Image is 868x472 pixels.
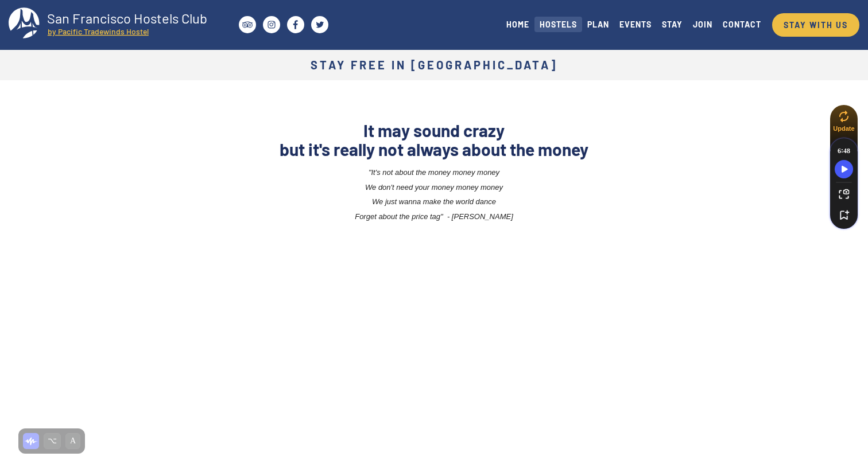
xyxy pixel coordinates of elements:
[9,7,218,42] a: San Francisco Hostels Club by Pacific Tradewinds Hostel
[582,17,614,32] a: PLAN
[365,183,503,192] span: We don't need your money money money
[718,17,766,32] a: CONTACT
[772,13,859,37] a: STAY WITH US
[372,197,496,206] span: We just wanna make the world dance
[657,17,688,32] a: STAY
[369,168,499,177] span: "It's not about the money money money
[47,10,207,26] tspan: San Francisco Hostels Club
[355,212,513,221] span: Forget about the price tag" - [PERSON_NAME]
[614,17,657,32] a: EVENTS
[48,26,149,36] tspan: by Pacific Tradewinds Hostel
[688,17,718,32] a: JOIN
[501,17,534,32] a: HOME
[534,17,582,32] a: HOSTELS
[233,121,635,159] h2: It may sound crazy but it's really not always about the money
